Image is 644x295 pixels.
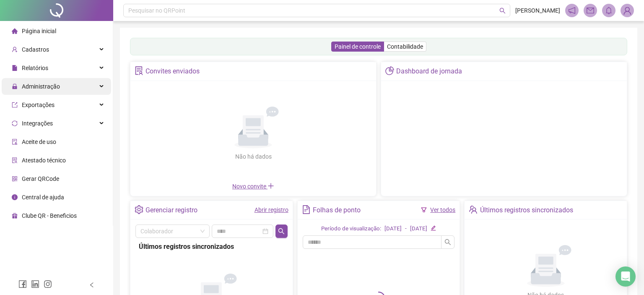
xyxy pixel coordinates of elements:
div: Dashboard de jornada [396,64,462,78]
span: facebook [18,280,27,288]
img: 72529 [621,4,634,17]
div: Convites enviados [145,64,200,78]
div: [DATE] [384,225,402,233]
span: edit [431,225,436,231]
span: pie-chart [385,66,394,75]
span: Aceite de uso [22,138,56,145]
span: setting [135,205,143,214]
span: left [89,282,95,288]
a: Abrir registro [254,206,288,213]
span: file [12,65,18,71]
span: Novo convite [232,183,274,190]
div: Últimos registros sincronizados [480,203,573,217]
span: plus [267,183,274,189]
span: qrcode [12,176,18,182]
span: user-add [12,47,18,52]
span: Central de ajuda [22,194,64,201]
span: home [12,28,18,34]
span: Integrações [22,120,53,127]
div: Folhas de ponto [313,203,361,217]
div: Últimos registros sincronizados [139,241,284,252]
span: Gerar QRCode [22,175,59,182]
span: Contabilidade [387,43,423,50]
span: notification [568,7,576,14]
span: sync [12,120,18,126]
span: filter [421,207,427,213]
div: Gerenciar registro [145,203,197,217]
a: Ver todos [430,206,455,213]
span: Página inicial [22,28,56,34]
span: solution [12,157,18,163]
span: Administração [22,83,60,90]
span: lock [12,84,18,89]
span: Cadastros [22,46,49,53]
span: team [469,205,478,214]
span: Exportações [22,102,55,108]
span: search [499,8,506,14]
span: Clube QR - Beneficios [22,212,77,219]
span: Relatórios [22,65,48,71]
span: Atestado técnico [22,157,66,164]
span: instagram [44,280,52,288]
span: gift [12,213,18,219]
div: - [405,225,407,233]
span: solution [135,66,143,75]
span: search [278,228,285,235]
span: Painel de controle [335,43,381,50]
span: search [444,239,451,245]
span: info-circle [12,194,18,200]
div: [DATE] [410,225,427,233]
div: Não há dados [215,152,292,161]
span: [PERSON_NAME] [515,6,560,15]
span: export [12,102,18,108]
span: linkedin [31,280,39,288]
div: Período de visualização: [321,225,381,233]
span: file-text [302,205,311,214]
div: Open Intercom Messenger [615,266,636,287]
span: mail [587,7,594,14]
span: bell [605,7,613,14]
span: audit [12,139,18,145]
